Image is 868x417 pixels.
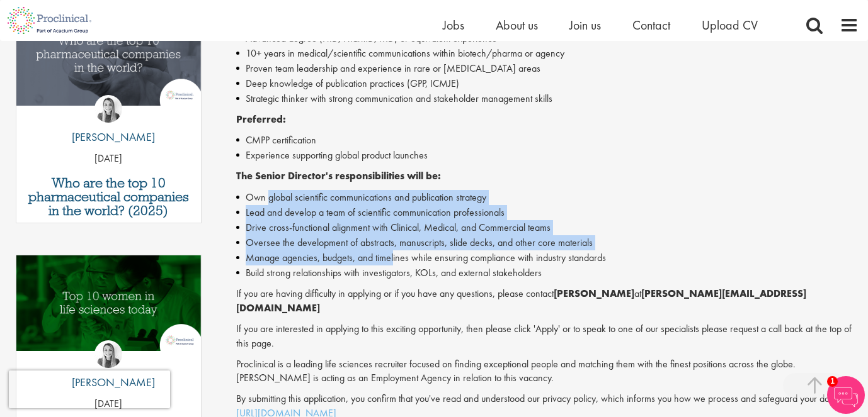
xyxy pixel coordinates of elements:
[62,340,155,397] a: Hannah Burke [PERSON_NAME]
[62,95,155,152] a: Hannah Burke [PERSON_NAME]
[236,250,859,265] li: Manage agencies, budgets, and timelines while ensuring compliance with industry standards
[236,91,859,106] li: Strategic thinker with strong communication and stakeholder management skills
[236,220,859,235] li: Drive cross-functional alignment with Clinical, Medical, and Commercial teams
[16,10,201,121] a: Link to a post
[554,287,634,300] strong: [PERSON_NAME]
[236,322,859,351] p: If you are interested in applying to this exciting opportunity, then please click 'Apply' or to s...
[236,46,859,61] li: 10+ years in medical/scientific communications within biotech/pharma or agency
[94,95,122,123] img: Hannah Burke
[236,61,859,76] li: Proven team leadership and experience in rare or [MEDICAL_DATA] areas
[236,265,859,281] li: Build strong relationships with investigators, KOLs, and external stakeholders
[62,129,155,145] p: [PERSON_NAME]
[236,76,859,91] li: Deep knowledge of publication practices (GPP, ICMJE)
[702,17,758,33] a: Upload CV
[443,17,464,33] a: Jobs
[236,357,859,386] p: Proclinical is a leading life sciences recruiter focused on finding exceptional people and matchi...
[236,287,806,314] strong: [PERSON_NAME][EMAIL_ADDRESS][DOMAIN_NAME]
[236,190,859,205] li: Own global scientific communications and publication strategy
[632,17,670,33] a: Contact
[94,340,122,368] img: Hannah Burke
[236,205,859,220] li: Lead and develop a team of scientific communication professionals
[236,113,286,126] strong: Preferred:
[236,169,441,182] strong: The Senior Director's responsibilities will be:
[496,17,538,33] a: About us
[9,370,170,408] iframe: reCAPTCHA
[16,152,201,166] p: [DATE]
[23,176,195,218] a: Who are the top 10 pharmaceutical companies in the world? (2025)
[16,255,201,351] img: Top 10 women in life sciences today
[569,17,601,33] a: Join us
[236,148,859,163] li: Experience supporting global product launches
[236,235,859,250] li: Oversee the development of abstracts, manuscripts, slide decks, and other core materials
[827,376,838,387] span: 1
[16,10,201,106] img: Top 10 pharmaceutical companies in the world 2025
[16,255,201,367] a: Link to a post
[236,287,859,316] p: If you are having difficulty in applying or if you have any questions, please contact at
[827,376,865,414] img: Chatbot
[236,133,859,148] li: CMPP certification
